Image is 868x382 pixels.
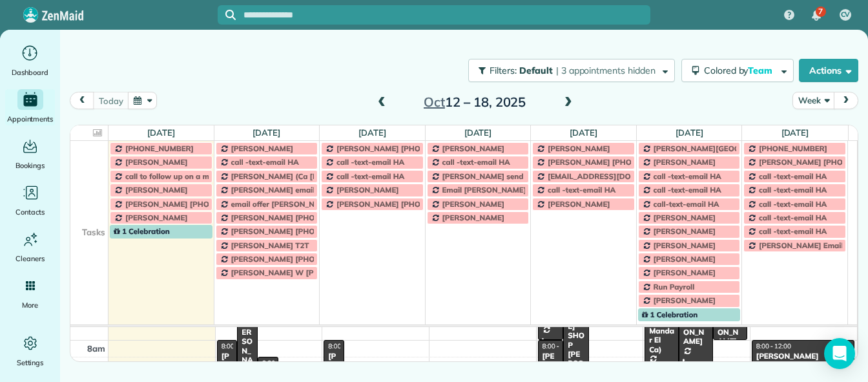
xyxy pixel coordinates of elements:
span: [PERSON_NAME] [PHONE_NUMBER] [548,157,681,167]
span: [PERSON_NAME] [125,213,188,222]
span: 8:00 - 12:00 [542,342,577,350]
button: Week [792,92,834,109]
span: Bookings [15,159,45,172]
div: [PERSON_NAME] [683,318,709,346]
span: call -text-email HA [548,185,615,195]
span: 1 Celebration [114,226,170,236]
span: Colored by [704,65,777,76]
a: [DATE] [464,127,492,138]
button: Filters: Default | 3 appointments hidden [468,59,674,82]
span: [PERSON_NAME] send a email offer [442,171,570,181]
span: | 3 appointments hidden [556,65,656,76]
span: 1 Celebration [642,310,698,319]
a: Filters: Default | 3 appointments hidden [462,59,674,82]
span: Team [748,65,774,76]
span: call -text-email HA [231,157,298,167]
span: [PERSON_NAME] [548,199,610,209]
a: Bookings [5,136,55,172]
span: 7 [818,6,823,17]
span: [PERSON_NAME] [PHONE_NUMBER] [336,143,470,153]
span: Dashboard [12,66,48,79]
span: 8am [87,343,105,354]
span: [PERSON_NAME] [PHONE_NUMBER] [231,254,364,264]
a: [DATE] [358,127,386,138]
span: Oct [424,94,445,110]
button: Colored byTeam [681,59,794,82]
span: [PERSON_NAME] Email [759,240,843,250]
button: Actions [799,59,858,82]
span: [PERSON_NAME] [125,185,188,195]
a: [DATE] [676,127,703,138]
button: prev [70,92,94,109]
span: [PERSON_NAME] [PHONE_NUMBER] [231,213,364,222]
span: [PERSON_NAME] [442,143,504,153]
span: [PERSON_NAME] [336,185,399,195]
span: [PERSON_NAME] [PHONE_NUMBER] [336,199,470,209]
div: 7 unread notifications [803,1,830,30]
span: 8:00 - 10:00 [222,342,256,350]
span: Default [519,65,553,76]
span: [PERSON_NAME] [442,213,504,222]
span: [PERSON_NAME] email and call [231,185,345,195]
div: Open Intercom Messenger [824,338,855,369]
a: Settings [5,333,55,369]
span: 8:00 - 12:00 [328,342,363,350]
span: Appointments [7,112,54,125]
span: call -text-email HA [336,157,404,167]
a: Cleaners [5,229,55,265]
span: CV [841,10,851,20]
span: Filters: [490,65,517,76]
span: [PERSON_NAME] [442,199,504,209]
span: [PERSON_NAME] [PHONE_NUMBER] [125,199,258,209]
span: [EMAIL_ADDRESS][DOMAIN_NAME] [548,171,679,181]
span: [PERSON_NAME] [125,157,188,167]
a: [DATE] [253,127,280,138]
a: Appointments [5,89,55,125]
span: call-text-email HA [653,199,719,209]
div: [PERSON_NAME] [756,352,851,361]
a: [DATE] [570,127,597,138]
span: [PERSON_NAME] (Ca [PERSON_NAME] 206-947-5387) [231,171,428,181]
span: [PERSON_NAME] [653,240,716,250]
span: [PERSON_NAME] [653,226,716,236]
span: [PERSON_NAME] T2T [231,240,309,250]
span: [PERSON_NAME] [231,143,293,153]
span: call -text-email HA [759,213,827,222]
span: [PERSON_NAME] [653,295,716,305]
span: call -text-email HA [442,157,510,167]
span: 8:00 - 12:00 [756,342,791,350]
span: call -text-email HA [653,171,721,181]
a: Dashboard [5,43,55,79]
span: [PERSON_NAME] [PHONE_NUMBER] [231,226,364,236]
button: Focus search [218,10,236,20]
span: Email [PERSON_NAME] [442,185,526,195]
span: [PERSON_NAME][GEOGRAPHIC_DATA] [653,143,795,153]
span: Run Payroll [653,282,694,292]
button: next [834,92,858,109]
a: [DATE] [147,127,175,138]
a: Contacts [5,182,55,218]
span: 8:30 - 10:30 [262,359,297,367]
svg: Focus search [225,10,236,20]
span: [PERSON_NAME] [653,213,716,222]
span: More [22,299,38,312]
span: call -text-email HA [759,199,827,209]
button: today [93,92,129,109]
span: call to follow up on a monthly [125,171,232,181]
span: [PHONE_NUMBER] [759,143,827,153]
span: call -text-email HA [653,185,721,195]
span: [PHONE_NUMBER] [125,143,194,153]
h2: 12 – 18, 2025 [394,95,555,109]
span: call -text-email HA [759,185,827,195]
span: [PERSON_NAME] [653,268,716,277]
span: call -text-email HA [336,171,404,181]
span: [PERSON_NAME] W [PHONE_NUMBER] call [231,268,388,277]
span: email offer [PERSON_NAME] [231,199,333,209]
span: Cleaners [15,252,45,265]
span: call -text-email HA [759,226,827,236]
span: call -text-email HA [759,171,827,181]
a: [DATE] [781,127,809,138]
span: [PERSON_NAME] [548,143,610,153]
span: [PERSON_NAME] [653,254,716,264]
span: Contacts [15,206,45,218]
